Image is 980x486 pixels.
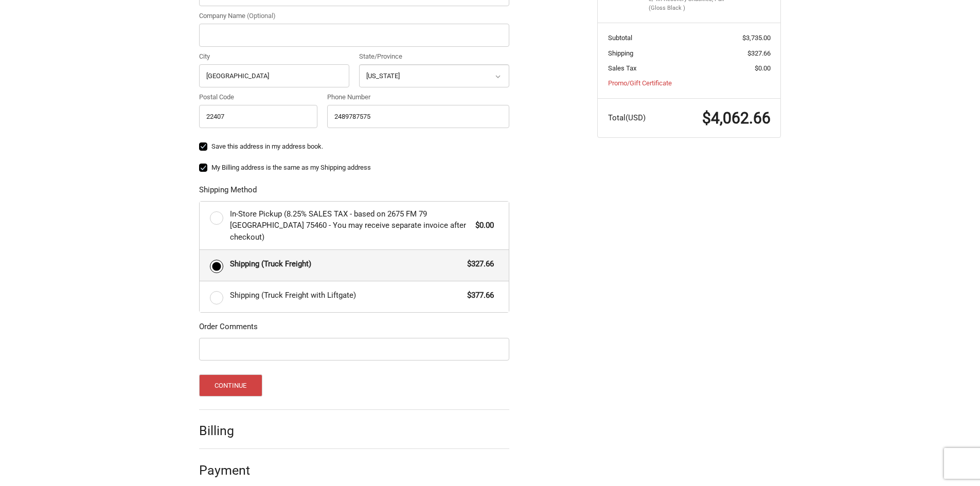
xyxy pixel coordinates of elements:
a: Promo/Gift Certificate [608,79,672,87]
span: $0.00 [470,220,494,231]
label: My Billing address is the same as my Shipping address [199,164,509,172]
iframe: Chat Widget [929,437,980,486]
legend: Order Comments [199,321,258,337]
span: $4,062.66 [702,109,771,127]
span: $377.66 [462,290,494,301]
h2: Billing [199,423,259,439]
label: Save this address in my address book. [199,142,509,151]
h2: Payment [199,462,259,478]
span: $0.00 [755,64,771,72]
span: In-Store Pickup (8.25% SALES TAX - based on 2675 FM 79 [GEOGRAPHIC_DATA] 75460 - You may receive ... [230,208,471,243]
span: Subtotal [608,34,632,42]
button: Continue [199,374,262,397]
label: Company Name [199,11,509,21]
label: Phone Number [327,92,509,102]
span: Shipping (Truck Freight) [230,258,462,270]
label: Postal Code [199,92,317,102]
span: Total (USD) [608,113,646,122]
span: Sales Tax [608,64,636,72]
label: City [199,51,349,62]
span: $327.66 [747,49,771,57]
label: State/Province [359,51,509,62]
span: $327.66 [462,258,494,270]
span: Shipping (Truck Freight with Liftgate) [230,290,462,301]
legend: Shipping Method [199,184,257,201]
span: Shipping [608,49,633,57]
span: $3,735.00 [742,34,771,42]
small: (Optional) [247,12,276,20]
